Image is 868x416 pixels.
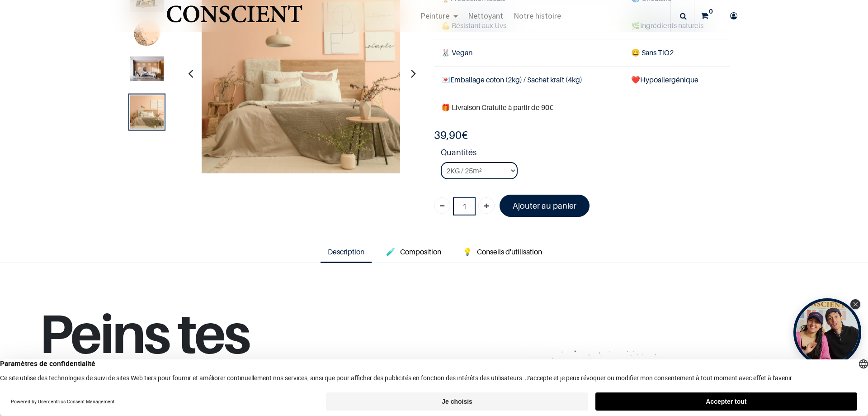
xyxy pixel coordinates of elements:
font: 🎁 Livraison Gratuite à partir de 90€ [441,103,553,112]
div: Tolstoy bubble widget [793,298,861,366]
img: Product image [130,57,164,81]
span: Nettoyant [468,10,503,21]
img: Product image [130,96,164,129]
span: 🐰 Vegan [441,48,472,57]
a: Supprimer [434,197,450,214]
span: Description [328,247,364,256]
span: 💌 [441,75,450,84]
span: 🧪 [386,247,395,256]
img: Product image [130,18,164,51]
iframe: Tidio Chat [821,358,864,400]
div: Open Tolstoy [793,298,861,366]
td: ❤️Hypoallergénique [624,67,730,94]
a: Ajouter au panier [500,195,590,217]
span: Conseils d'utilisation [477,247,542,256]
b: € [434,129,468,142]
div: Close Tolstoy widget [850,299,860,309]
span: 😄 S [631,48,646,57]
span: 💡 [463,247,472,256]
span: Peinture [420,10,449,21]
span: Notre histoire [514,10,561,21]
td: Emballage coton (2kg) / Sachet kraft (4kg) [434,67,624,94]
td: ans TiO2 [624,39,730,67]
sup: 0 [707,7,715,16]
font: Ajouter au panier [513,201,576,210]
a: Ajouter [478,197,495,214]
span: Composition [400,247,441,256]
div: Open Tolstoy widget [793,298,861,366]
strong: Quantités [441,146,730,162]
span: 39,90 [434,129,462,142]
